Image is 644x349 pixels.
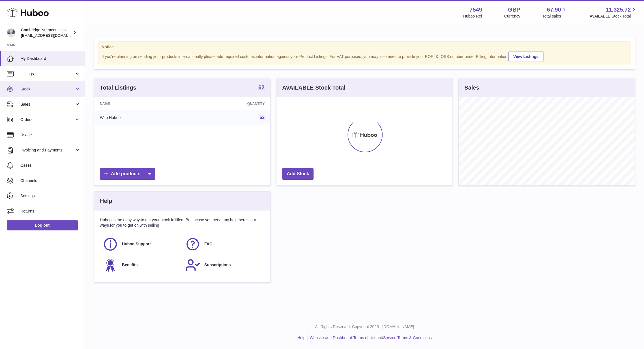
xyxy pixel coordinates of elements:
span: 11,325.72 [606,6,631,14]
th: Name [94,97,187,110]
span: AVAILABLE Stock Total [589,14,637,19]
h3: Sales [464,84,479,92]
a: 62 [259,115,265,120]
strong: 62 [258,84,265,90]
strong: Notice [102,44,627,50]
span: FAQ [204,241,212,247]
img: qvc@camnutra.com [7,29,15,37]
span: Cases [20,163,80,168]
p: Huboo is the easy way to get your stock fulfilled. But incase you need any help here's our ways f... [100,217,265,228]
span: Total sales [542,14,567,19]
span: [EMAIL_ADDRESS][DOMAIN_NAME] [21,33,83,38]
a: Subscriptions [185,257,262,273]
a: Website and Dashboard Terms of Use [310,335,376,340]
th: Quantity [187,97,270,110]
h3: Help [100,197,112,205]
span: Listings [20,71,74,77]
h3: AVAILABLE Stock Total [282,84,345,92]
span: Subscriptions [204,262,231,268]
p: All Rights Reserved. Copyright 2025 - [DOMAIN_NAME] [89,324,639,330]
span: 67.90 [547,6,561,14]
span: Huboo Support [122,241,151,247]
strong: 7549 [469,6,482,14]
td: With Huboo [94,110,187,125]
a: View Listings [508,51,543,62]
div: Huboo Ref [463,14,482,19]
span: Benefits [122,262,138,268]
a: 67.90 Total sales [542,6,567,19]
a: 62 [258,84,265,91]
span: Settings [20,193,80,199]
li: and [308,335,432,341]
span: Sales [20,102,74,107]
strong: GBP [508,6,520,14]
div: Currency [504,14,520,19]
a: Help [297,335,306,340]
span: Invoicing and Payments [20,148,74,153]
a: 11,325.72 AVAILABLE Stock Total [589,6,637,19]
span: My Dashboard [20,56,80,61]
div: Cambridge Nutraceuticals Ltd [21,27,72,38]
a: Log out [7,220,78,230]
a: FAQ [185,237,262,252]
span: Stock [20,86,74,92]
a: Add Stock [282,168,314,180]
div: If you're planning on sending your products internationally please add required customs informati... [102,50,627,62]
span: Channels [20,178,80,183]
a: Service Terms & Conditions [383,335,432,340]
a: Add products [100,168,155,180]
h3: Total Listings [100,84,136,92]
a: Huboo Support [103,237,179,252]
span: Usage [20,132,80,138]
span: Returns [20,209,80,214]
span: Orders [20,117,74,122]
a: Benefits [103,257,179,273]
